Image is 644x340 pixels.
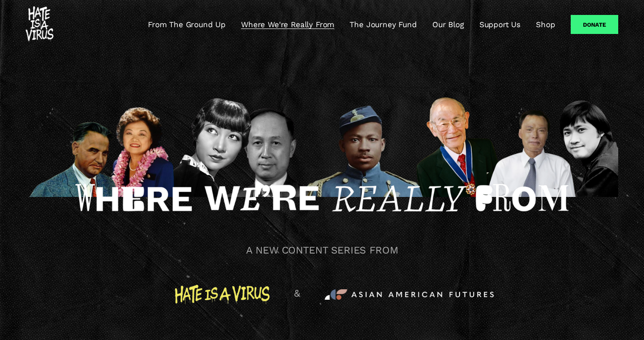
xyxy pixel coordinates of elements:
[350,19,417,30] a: The Journey Fund
[148,19,226,30] a: From The Ground Up
[100,244,544,256] p: A NEW CONTENT SERIES FROM
[432,19,464,30] a: Our Blog
[479,19,521,30] a: Support Us
[26,6,53,43] img: #HATEISAVIRUS
[241,19,334,30] a: Where We're Really From
[571,15,618,34] a: Donate
[293,287,301,299] p: &
[536,19,555,30] a: Shop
